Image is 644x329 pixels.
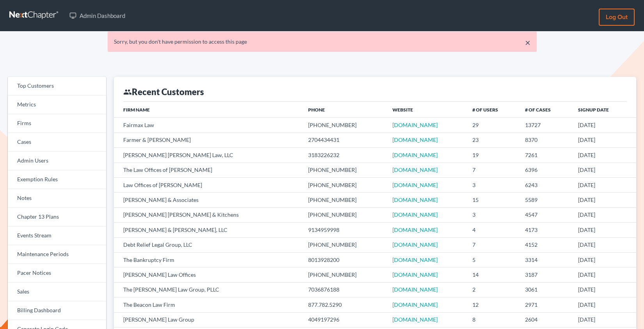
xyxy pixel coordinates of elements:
[302,177,386,192] td: [PHONE_NUMBER]
[302,163,386,177] td: [PHONE_NUMBER]
[466,312,519,327] td: 8
[386,102,466,117] th: Website
[466,267,519,282] td: 14
[466,223,519,237] td: 4
[114,118,302,133] td: Fairmax Law
[572,267,636,282] td: [DATE]
[519,267,572,282] td: 3187
[114,282,302,297] td: The [PERSON_NAME] Law Group, PLLC
[572,312,636,327] td: [DATE]
[302,133,386,147] td: 2704434431
[8,133,106,152] a: Cases
[572,297,636,312] td: [DATE]
[572,102,636,117] th: Signup Date
[519,177,572,192] td: 6243
[123,88,132,96] i: group
[519,252,572,267] td: 3314
[114,193,302,207] td: [PERSON_NAME] & Associates
[114,252,302,267] td: The Bankruptcy Firm
[466,118,519,133] td: 29
[392,301,438,308] a: [DOMAIN_NAME]
[572,177,636,192] td: [DATE]
[572,148,636,163] td: [DATE]
[466,148,519,163] td: 19
[302,282,386,297] td: 7036876188
[8,189,106,208] a: Notes
[8,152,106,170] a: Admin Users
[572,207,636,222] td: [DATE]
[302,223,386,237] td: 9134959998
[519,207,572,222] td: 4547
[302,102,386,117] th: Phone
[519,102,572,117] th: # of Cases
[392,122,438,128] a: [DOMAIN_NAME]
[392,286,438,293] a: [DOMAIN_NAME]
[572,252,636,267] td: [DATE]
[302,252,386,267] td: 8013928200
[302,207,386,222] td: [PHONE_NUMBER]
[8,77,106,96] a: Top Customers
[392,166,438,173] a: [DOMAIN_NAME]
[525,38,530,47] a: ×
[466,102,519,117] th: # of Users
[392,271,438,278] a: [DOMAIN_NAME]
[466,177,519,192] td: 3
[519,193,572,207] td: 5589
[114,133,302,147] td: Farmer & [PERSON_NAME]
[302,118,386,133] td: [PHONE_NUMBER]
[8,283,106,301] a: Sales
[8,226,106,245] a: Events Stream
[392,182,438,188] a: [DOMAIN_NAME]
[466,297,519,312] td: 12
[466,207,519,222] td: 3
[66,9,129,23] a: Admin Dashboard
[392,226,438,233] a: [DOMAIN_NAME]
[392,316,438,323] a: [DOMAIN_NAME]
[8,208,106,226] a: Chapter 13 Plans
[302,237,386,252] td: [PHONE_NUMBER]
[392,211,438,218] a: [DOMAIN_NAME]
[572,282,636,297] td: [DATE]
[466,133,519,147] td: 23
[519,118,572,133] td: 13727
[114,207,302,222] td: [PERSON_NAME] [PERSON_NAME] & Kitchens
[466,193,519,207] td: 15
[572,223,636,237] td: [DATE]
[302,193,386,207] td: [PHONE_NUMBER]
[302,267,386,282] td: [PHONE_NUMBER]
[519,237,572,252] td: 4152
[572,118,636,133] td: [DATE]
[8,96,106,114] a: Metrics
[114,148,302,163] td: [PERSON_NAME] [PERSON_NAME] Law, LLC
[519,312,572,327] td: 2604
[519,133,572,147] td: 8370
[519,282,572,297] td: 3061
[392,152,438,158] a: [DOMAIN_NAME]
[8,170,106,189] a: Exemption Rules
[519,223,572,237] td: 4173
[8,264,106,283] a: Pacer Notices
[599,9,635,26] a: Log out
[114,163,302,177] td: The Law Offices of [PERSON_NAME]
[466,282,519,297] td: 2
[8,114,106,133] a: Firms
[572,193,636,207] td: [DATE]
[302,297,386,312] td: 877.782.5290
[8,301,106,320] a: Billing Dashboard
[114,312,302,327] td: [PERSON_NAME] Law Group
[114,297,302,312] td: The Beacon Law Firm
[392,136,438,143] a: [DOMAIN_NAME]
[302,148,386,163] td: 3183226232
[114,267,302,282] td: [PERSON_NAME] Law Offices
[123,86,204,97] div: Recent Customers
[466,252,519,267] td: 5
[114,177,302,192] td: Law Offices of [PERSON_NAME]
[572,163,636,177] td: [DATE]
[8,245,106,264] a: Maintenance Periods
[114,38,530,46] div: Sorry, but you don't have permission to access this page
[572,133,636,147] td: [DATE]
[392,196,438,203] a: [DOMAIN_NAME]
[114,237,302,252] td: Debt Relief Legal Group, LLC
[466,163,519,177] td: 7
[519,148,572,163] td: 7261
